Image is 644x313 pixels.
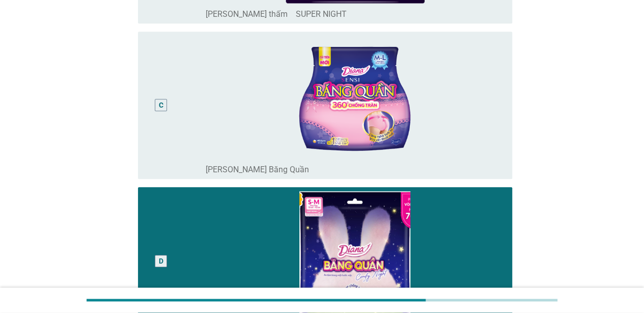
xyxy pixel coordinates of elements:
img: 864f998b-ff81-4db7-9218-02f5047a584c-image83.png [206,36,504,161]
label: [PERSON_NAME] thấm SUPER NIGHT [206,9,347,19]
label: [PERSON_NAME] Băng Quần [206,165,309,175]
div: C [159,100,163,111]
div: D [159,256,163,267]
